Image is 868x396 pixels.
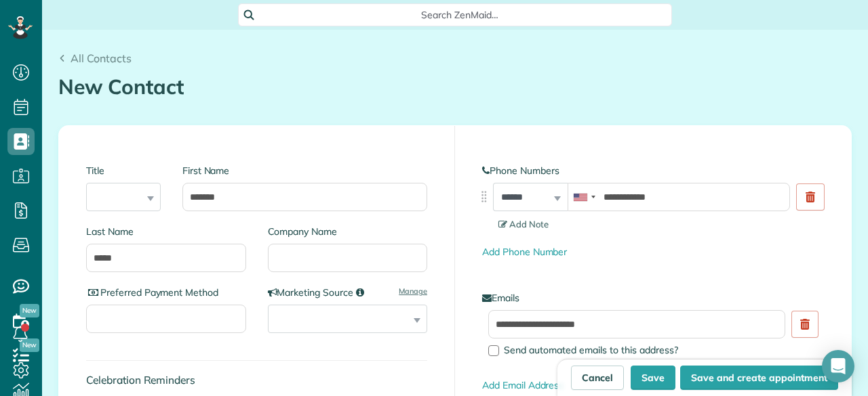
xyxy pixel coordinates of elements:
label: Company Name [268,225,428,238]
a: Add Phone Number [482,246,567,258]
span: New [20,304,39,317]
img: drag_indicator-119b368615184ecde3eda3c64c821f6cf29d3e2b97b89ee44bc31753036683e5.png [477,190,491,204]
label: Marketing Source [268,286,428,299]
a: Manage [399,286,427,296]
h4: Celebration Reminders [86,374,427,386]
label: Emails [482,291,824,305]
label: Last Name [86,225,246,238]
label: Title [86,164,161,177]
a: All Contacts [58,50,132,66]
div: United States: +1 [568,183,599,211]
h1: New Contact [58,76,852,98]
button: Save and create appointment [680,366,838,390]
label: First Name [182,164,427,177]
label: Phone Numbers [482,164,824,177]
div: Open Intercom Messenger [822,350,854,382]
label: Preferred Payment Method [86,286,246,299]
button: Save [631,366,675,390]
a: Add Email Address [482,379,564,391]
span: Add Note [498,219,549,229]
span: All Contacts [71,51,132,65]
span: Send automated emails to this address? [504,344,678,356]
a: Cancel [571,366,624,390]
